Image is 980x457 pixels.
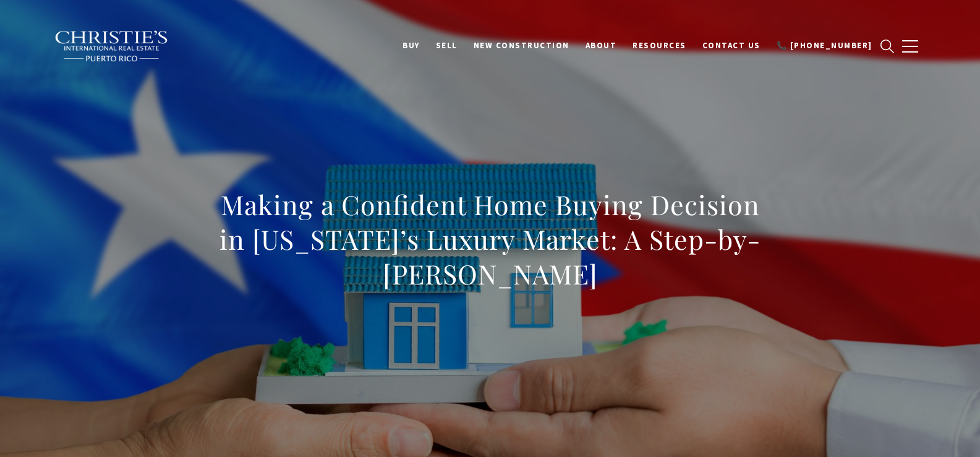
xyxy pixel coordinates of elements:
[777,40,872,51] span: 📞 [PHONE_NUMBER]
[769,34,880,58] a: call 9393373000
[218,187,763,291] h1: Making a Confident Home Buying Decision in [US_STATE]’s Luxury Market: A Step-by-[PERSON_NAME]
[54,30,169,62] img: Christie's International Real Estate black text logo
[394,34,428,58] a: BUY
[428,34,466,58] a: SELL
[577,34,625,58] a: About
[880,40,894,53] a: search
[894,28,926,64] button: button
[702,40,761,51] span: Contact Us
[474,40,569,51] span: New Construction
[624,34,694,58] a: Resources
[466,34,577,58] a: New Construction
